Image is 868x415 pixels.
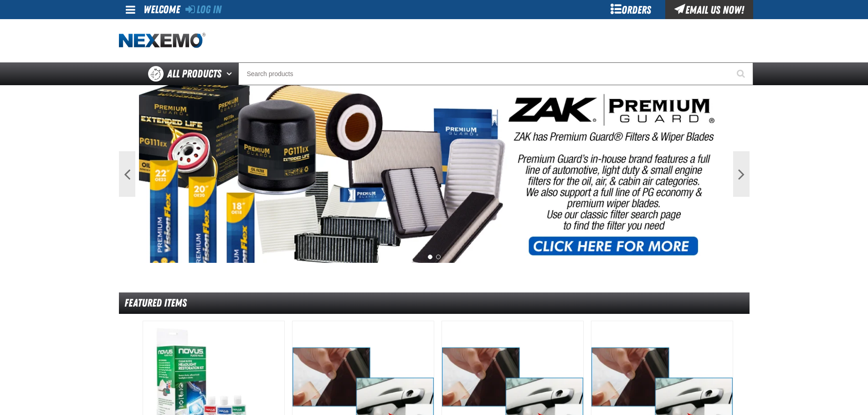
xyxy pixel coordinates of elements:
span: All Products [167,66,221,82]
input: Search [238,62,753,85]
div: Featured Items [119,292,750,314]
button: Previous [119,151,135,197]
a: Log In [185,3,221,16]
button: Start Searching [730,62,753,85]
button: 2 of 2 [436,255,441,259]
button: Next [733,151,750,197]
img: PG Filters & Wipers [139,85,729,263]
button: 1 of 2 [428,255,432,259]
button: Open All Products pages [223,62,238,85]
img: Nexemo logo [119,33,205,49]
